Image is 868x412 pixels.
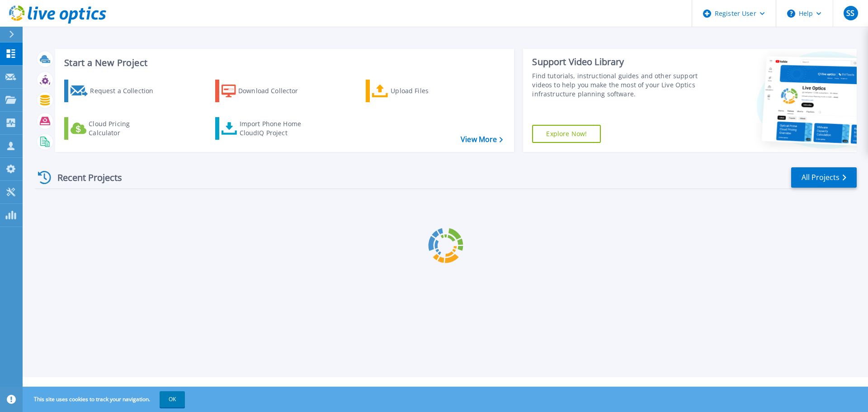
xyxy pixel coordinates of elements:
[391,82,463,100] div: Upload Files
[238,82,311,100] div: Download Collector
[64,80,165,102] a: Request a Collection
[846,9,854,17] span: SS
[160,391,185,407] button: OK
[532,71,702,99] div: Find tutorials, instructional guides and other support videos to help you make the most of your L...
[25,391,185,407] span: This site uses cookies to track your navigation.
[90,82,162,100] div: Request a Collection
[366,80,467,102] a: Upload Files
[791,167,857,188] a: All Projects
[64,58,503,68] h3: Start a New Project
[532,125,601,143] a: Explore Now!
[532,56,702,68] div: Support Video Library
[89,119,161,137] div: Cloud Pricing Calculator
[64,117,165,140] a: Cloud Pricing Calculator
[240,119,310,137] div: Import Phone Home CloudIQ Project
[35,166,134,189] div: Recent Projects
[461,135,503,144] a: View More
[215,80,316,102] a: Download Collector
